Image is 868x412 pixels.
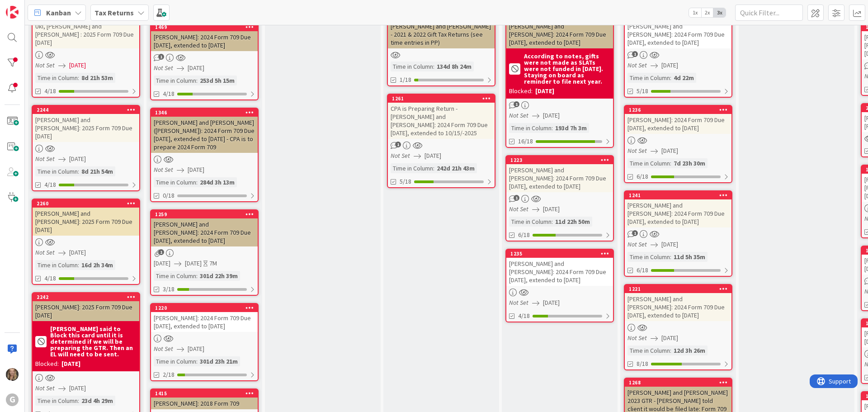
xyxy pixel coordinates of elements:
[154,177,196,187] div: Time in Column
[50,326,137,357] b: [PERSON_NAME] said to Block this card until it is determined if we will be preparing the GTR. The...
[671,73,696,83] div: 4d 22m
[661,146,678,156] span: [DATE]
[506,156,613,192] div: 1223[PERSON_NAME] and [PERSON_NAME]: 2024 Form 709 Due [DATE], extended to [DATE]
[509,298,528,307] i: Not Set
[151,31,258,51] div: [PERSON_NAME]: 2024 Form 709 Due [DATE], extended to [DATE]
[433,163,434,173] span: :
[69,61,86,70] span: [DATE]
[625,191,731,227] div: 1241[PERSON_NAME] and [PERSON_NAME]: 2024 Form 709 Due [DATE], extended to [DATE]
[506,258,613,286] div: [PERSON_NAME] and [PERSON_NAME]: 2024 Form 709 Due [DATE], extended to [DATE]
[196,177,198,187] span: :
[185,259,202,268] span: [DATE]
[629,107,731,113] div: 1236
[155,24,258,30] div: 1469
[629,379,731,386] div: 1268
[79,396,115,406] div: 23d 4h 29m
[637,172,648,181] span: 6/18
[37,107,139,113] div: 2244
[629,192,731,199] div: 1241
[154,271,196,281] div: Time in Column
[198,271,240,281] div: 301d 22h 39m
[61,359,80,369] div: [DATE]
[37,200,139,207] div: 2260
[553,217,592,227] div: 11d 22h 50m
[78,260,79,270] span: :
[625,285,731,293] div: 1221
[19,1,41,12] span: Support
[198,356,240,366] div: 301d 23h 21m
[209,259,217,268] div: 7M
[670,346,671,355] span: :
[388,95,495,103] div: 1261
[543,298,560,308] span: [DATE]
[151,210,258,218] div: 1259
[627,240,647,248] i: Not Set
[35,73,78,83] div: Time in Column
[701,8,713,17] span: 2x
[198,76,237,85] div: 253d 5h 15m
[627,346,670,355] div: Time in Column
[151,23,258,51] div: 1469[PERSON_NAME]: 2024 Form 709 Due [DATE], extended to [DATE]
[637,86,648,96] span: 5/18
[151,389,258,409] div: 1415[PERSON_NAME]: 2018 Form 709
[388,95,495,139] div: 1261CPA is Preparing Return - [PERSON_NAME] and [PERSON_NAME]: 2024 Form 709 Due [DATE], extended...
[670,252,671,262] span: :
[198,177,237,187] div: 284d 3h 13m
[627,73,670,83] div: Time in Column
[625,199,731,227] div: [PERSON_NAME] and [PERSON_NAME]: 2024 Form 709 Due [DATE], extended to [DATE]
[35,61,55,69] i: Not Set
[391,152,410,160] i: Not Set
[151,312,258,332] div: [PERSON_NAME]: 2024 Form 709 Due [DATE], extended to [DATE]
[625,285,731,321] div: 1221[PERSON_NAME] and [PERSON_NAME]: 2024 Form 709 Due [DATE], extended to [DATE]
[78,166,79,176] span: :
[151,23,258,31] div: 1469
[543,204,560,214] span: [DATE]
[433,62,434,71] span: :
[69,248,86,257] span: [DATE]
[543,111,560,120] span: [DATE]
[518,230,530,240] span: 6/18
[661,61,678,70] span: [DATE]
[46,7,71,18] span: Kanban
[506,156,613,164] div: 1223
[35,166,78,176] div: Time in Column
[506,164,613,192] div: [PERSON_NAME] and [PERSON_NAME]: 2024 Form 709 Due [DATE], extended to [DATE]
[196,271,198,281] span: :
[434,163,477,173] div: 242d 21h 43m
[35,260,78,270] div: Time in Column
[78,396,79,406] span: :
[79,260,115,270] div: 16d 2h 34m
[400,75,411,85] span: 1/18
[33,12,139,48] div: Uki, [PERSON_NAME] and [PERSON_NAME] : 2025 Form 709 Due [DATE]
[509,205,528,213] i: Not Set
[632,230,638,236] span: 1
[196,76,198,85] span: :
[625,106,731,134] div: 1236[PERSON_NAME]: 2024 Form 709 Due [DATE], extended to [DATE]
[35,248,55,256] i: Not Set
[395,142,401,147] span: 1
[625,12,731,48] div: [PERSON_NAME] and [PERSON_NAME]: 2024 Form 709 Due [DATE], extended to [DATE]
[151,304,258,312] div: 1220
[509,217,552,227] div: Time in Column
[509,123,552,133] div: Time in Column
[6,393,19,406] div: G
[155,109,258,116] div: 1346
[627,334,647,342] i: Not Set
[69,154,86,164] span: [DATE]
[400,177,411,186] span: 5/18
[151,117,258,153] div: [PERSON_NAME] and [PERSON_NAME] ([PERSON_NAME]): 2024 Form 709 Due [DATE], extended to [DATE] - C...
[151,109,258,153] div: 1346[PERSON_NAME] and [PERSON_NAME] ([PERSON_NAME]): 2024 Form 709 Due [DATE], extended to [DATE]...
[627,158,670,168] div: Time in Column
[670,73,671,83] span: :
[33,199,139,236] div: 2260[PERSON_NAME] and [PERSON_NAME]: 2025 Form 709 Due [DATE]
[506,250,613,286] div: 1235[PERSON_NAME] and [PERSON_NAME]: 2024 Form 709 Due [DATE], extended to [DATE]
[44,86,56,96] span: 4/18
[388,20,495,48] div: [PERSON_NAME] and [PERSON_NAME] - 2021 & 2022 Gift Tax Returns (see time entries in PP)
[35,396,78,406] div: Time in Column
[44,180,56,189] span: 4/18
[632,51,638,57] span: 1
[94,8,134,17] b: Tax Returns
[425,151,441,161] span: [DATE]
[637,265,648,275] span: 6/18
[35,155,55,163] i: Not Set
